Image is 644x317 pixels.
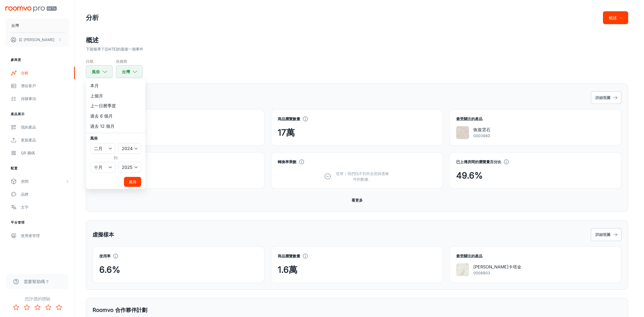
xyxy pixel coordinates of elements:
[129,180,136,184] font: 應用
[90,136,98,140] font: 風俗
[90,83,99,88] font: 本月
[90,103,116,108] font: 上一日曆季度
[114,155,118,160] font: 到
[90,93,103,98] font: 上個月
[90,123,115,129] font: 過去 12 個月
[124,177,141,187] button: 應用
[90,113,113,119] font: 過去 6 個月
